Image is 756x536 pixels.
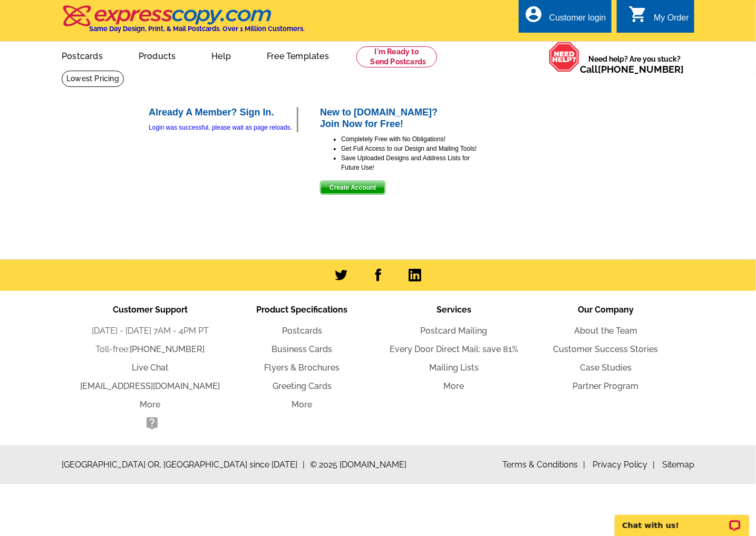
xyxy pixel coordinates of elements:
span: Create Account [321,181,385,194]
span: Need help? Are you stuck? [580,54,689,75]
a: [PHONE_NUMBER] [598,64,684,75]
span: Services [437,305,471,315]
a: Customer Success Stories [554,344,658,354]
a: Postcards [282,326,322,336]
a: [PHONE_NUMBER] [130,344,205,354]
a: shopping_cart My Order [628,12,689,25]
span: Product Specifications [257,305,348,315]
a: Postcard Mailing [421,326,488,336]
i: shopping_cart [628,5,647,24]
h4: Same Day Design, Print, & Mail Postcards. Over 1 Million Customers. [89,25,305,33]
div: Login was successful, please wait as page reloads. [149,123,297,132]
iframe: LiveChat chat widget [608,503,756,536]
span: Our Company [578,305,634,315]
a: Flyers & Brochures [265,363,340,373]
a: Live Chat [132,363,169,373]
button: Create Account [320,181,385,194]
li: [DATE] - [DATE] 7AM - 4PM PT [74,325,226,337]
a: Greeting Cards [273,381,332,391]
li: Save Uploaded Designs and Address Lists for Future Use! [341,153,478,172]
a: Free Templates [250,43,346,67]
img: help [549,42,580,72]
li: Toll-free: [74,343,226,356]
div: My Order [654,13,689,28]
a: Postcards [45,43,120,67]
a: More [292,399,313,410]
a: Mailing Lists [429,363,479,373]
h2: New to [DOMAIN_NAME]? Join Now for Free! [320,107,478,130]
a: Privacy Policy [593,460,655,470]
i: account_circle [524,5,543,24]
a: Same Day Design, Print, & Mail Postcards. Over 1 Million Customers. [62,13,305,33]
a: Business Cards [272,344,333,354]
span: © 2025 [DOMAIN_NAME] [310,459,406,471]
span: Customer Support [113,305,188,315]
a: Products [122,43,193,67]
a: Partner Program [573,381,639,391]
a: More [444,381,464,391]
span: [GEOGRAPHIC_DATA] OR, [GEOGRAPHIC_DATA] since [DATE] [62,459,305,471]
a: More [140,399,161,410]
span: Call [580,64,684,75]
div: Customer login [549,13,606,28]
a: Sitemap [662,460,694,470]
h2: Already A Member? Sign In. [149,107,297,119]
a: account_circle Customer login [524,12,606,25]
a: About the Team [574,326,637,336]
a: [EMAIL_ADDRESS][DOMAIN_NAME] [81,381,220,391]
li: Get Full Access to our Design and Mailing Tools! [341,144,478,153]
a: Help [195,43,248,67]
a: Case Studies [580,363,632,373]
a: Terms & Conditions [502,460,585,470]
li: Completely Free with No Obligations! [341,134,478,144]
a: Every Door Direct Mail: save 81% [390,344,518,354]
